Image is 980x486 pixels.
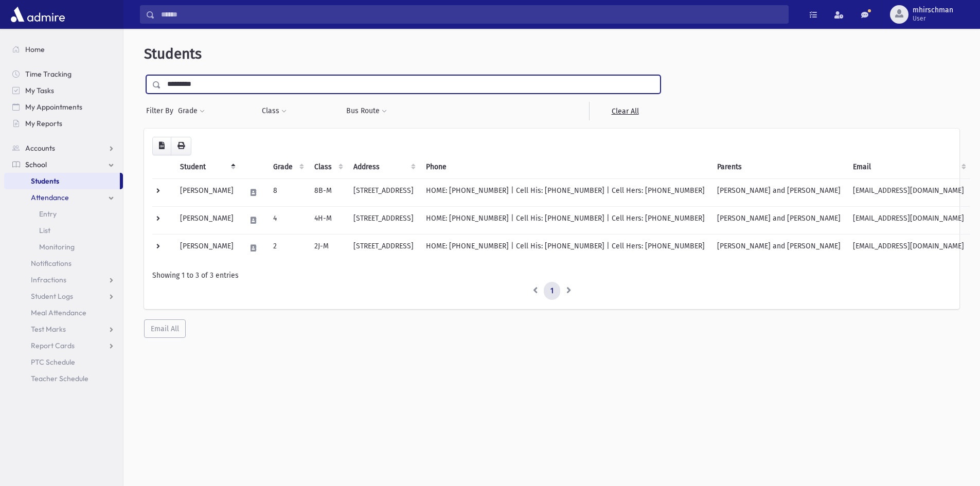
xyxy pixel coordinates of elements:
[261,102,287,120] button: Class
[39,226,50,235] span: List
[308,178,347,206] td: 8B-M
[347,206,420,234] td: [STREET_ADDRESS]
[711,155,847,179] th: Parents
[4,337,123,354] a: Report Cards
[420,155,711,179] th: Phone
[346,102,387,120] button: Bus Route
[913,14,953,23] span: User
[4,304,123,321] a: Meal Attendance
[4,370,123,387] a: Teacher Schedule
[146,105,177,116] span: Filter By
[4,272,123,288] a: Infractions
[847,234,970,262] td: [EMAIL_ADDRESS][DOMAIN_NAME]
[4,156,123,173] a: School
[31,259,72,268] span: Notifications
[4,189,123,206] a: Attendance
[8,4,67,25] img: AdmirePro
[4,173,120,189] a: Students
[152,270,951,281] div: Showing 1 to 3 of 3 entries
[25,86,54,95] span: My Tasks
[4,354,123,370] a: PTC Schedule
[4,140,123,156] a: Accounts
[267,234,308,262] td: 2
[308,234,347,262] td: 2J-M
[4,239,123,255] a: Monitoring
[4,82,123,99] a: My Tasks
[267,206,308,234] td: 4
[420,206,711,234] td: HOME: [PHONE_NUMBER] | Cell His: [PHONE_NUMBER] | Cell Hers: [PHONE_NUMBER]
[711,234,847,262] td: [PERSON_NAME] and [PERSON_NAME]
[847,206,970,234] td: [EMAIL_ADDRESS][DOMAIN_NAME]
[420,178,711,206] td: HOME: [PHONE_NUMBER] | Cell His: [PHONE_NUMBER] | Cell Hers: [PHONE_NUMBER]
[4,66,123,82] a: Time Tracking
[25,160,47,169] span: School
[711,178,847,206] td: [PERSON_NAME] and [PERSON_NAME]
[544,282,560,300] a: 1
[4,321,123,337] a: Test Marks
[155,5,788,24] input: Search
[4,99,123,115] a: My Appointments
[31,357,75,367] span: PTC Schedule
[4,222,123,239] a: List
[31,374,88,383] span: Teacher Schedule
[152,137,171,155] button: CSV
[589,102,661,120] a: Clear All
[4,206,123,222] a: Entry
[847,178,970,206] td: [EMAIL_ADDRESS][DOMAIN_NAME]
[25,143,55,153] span: Accounts
[847,155,970,179] th: Email: activate to sort column ascending
[4,255,123,272] a: Notifications
[4,41,123,58] a: Home
[347,155,420,179] th: Address: activate to sort column ascending
[174,234,240,262] td: [PERSON_NAME]
[347,234,420,262] td: [STREET_ADDRESS]
[347,178,420,206] td: [STREET_ADDRESS]
[267,178,308,206] td: 8
[308,206,347,234] td: 4H-M
[420,234,711,262] td: HOME: [PHONE_NUMBER] | Cell His: [PHONE_NUMBER] | Cell Hers: [PHONE_NUMBER]
[31,176,59,186] span: Students
[39,209,57,219] span: Entry
[31,308,86,317] span: Meal Attendance
[171,137,191,155] button: Print
[144,45,202,62] span: Students
[25,69,72,79] span: Time Tracking
[31,325,66,334] span: Test Marks
[31,275,66,284] span: Infractions
[267,155,308,179] th: Grade: activate to sort column ascending
[39,242,75,251] span: Monitoring
[913,6,953,14] span: mhirschman
[144,319,186,338] button: Email All
[174,155,240,179] th: Student: activate to sort column descending
[4,115,123,132] a: My Reports
[31,193,69,202] span: Attendance
[31,292,73,301] span: Student Logs
[4,288,123,304] a: Student Logs
[174,206,240,234] td: [PERSON_NAME]
[174,178,240,206] td: [PERSON_NAME]
[711,206,847,234] td: [PERSON_NAME] and [PERSON_NAME]
[25,102,82,112] span: My Appointments
[25,119,62,128] span: My Reports
[31,341,75,350] span: Report Cards
[177,102,205,120] button: Grade
[308,155,347,179] th: Class: activate to sort column ascending
[25,45,45,54] span: Home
